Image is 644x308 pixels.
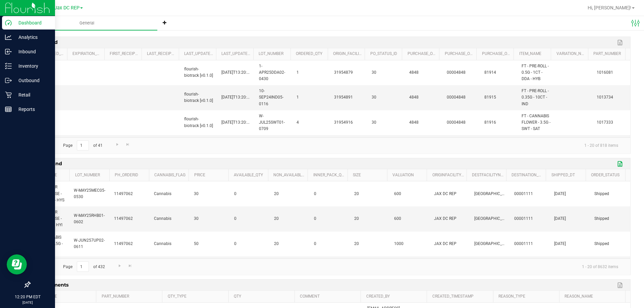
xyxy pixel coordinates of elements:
td: [DATE] [550,232,590,257]
a: reason_type [498,294,557,299]
td: [GEOGRAPHIC_DATA] [470,206,510,232]
td: 20 [270,232,310,257]
td: 81915 [480,85,518,110]
a: Available_qty [234,173,266,178]
td: 00004848 [443,85,480,110]
td: JAX DC REP [430,256,470,282]
a: Order_Status [591,173,623,178]
td: 20 [270,181,310,206]
td: FT - CANNABIS FLOWER - 3.5G - SWT - SAT [518,110,555,135]
td: 0 [230,232,270,257]
td: 0 [310,206,350,232]
inline-svg: Dashboard [5,19,12,26]
td: flourish-biotrack [v0.1.0] [180,135,218,167]
a: purchase_order_id [445,51,474,57]
span: 1 - 20 of 8632 items [577,261,624,271]
td: Shipped [590,206,630,232]
td: 0 [230,181,270,206]
td: W-JUN257UP02-0611 [70,232,110,257]
td: Shipped [590,256,630,282]
inline-svg: Inventory [5,63,12,69]
p: Retail [12,91,52,99]
li: New tab [157,16,173,30]
td: W-JUN25CLP01-0611 [70,256,110,282]
td: 0 [310,181,350,206]
span: Hi, [PERSON_NAME]! [588,5,631,10]
td: 0 [230,206,270,232]
inline-svg: Retail [5,91,12,98]
td: 1016081 [593,60,630,85]
td: 50 [190,232,230,257]
td: Shipped [590,232,630,257]
p: Dashboard [12,19,52,27]
a: item_name [519,51,548,57]
td: W-MAY25RHB01-0602 [70,206,110,232]
a: comment [300,294,358,299]
a: General [16,16,157,30]
td: 00001111 [510,232,550,257]
span: Jax DC REP [54,5,79,11]
td: flourish-biotrack [v0.1.0] [180,110,218,135]
td: FT - PRE-ROLL - 0.5G - 1CT - DDA - HYB [518,60,555,85]
a: expiration_date [72,51,102,57]
p: Inventory [12,62,52,70]
a: variation_name [556,51,586,57]
a: purchase_order_hdr_pk [408,51,437,57]
td: 11497062 [110,256,150,282]
td: 1 [292,60,330,85]
td: 20 [270,256,310,282]
td: 4 [292,110,330,135]
td: 1 [292,85,330,110]
td: 30 [190,206,230,232]
td: 20 [270,206,310,232]
td: [DATE]T13:20:13.000Z [217,85,255,110]
td: 30 [368,135,405,167]
td: 20 [350,181,390,206]
a: Lot_Number [259,51,288,57]
td: 31954879 [330,60,368,85]
td: 00001111 [510,206,550,232]
a: Valuation [392,173,424,178]
a: qty_type [168,294,226,299]
a: Size [353,173,385,178]
td: Shipped [590,181,630,206]
td: 30 [368,110,405,135]
td: [GEOGRAPHIC_DATA] [470,232,510,257]
span: Page of 432 [57,261,110,272]
td: W-MAR25DDA01-0402 [255,135,292,167]
td: 31954891 [330,85,368,110]
td: Cannabis [150,256,190,282]
a: po_status_id [370,51,399,57]
td: 11497062 [110,232,150,257]
td: W-JUL25SWT01-0709 [255,110,292,135]
td: 10-SEP24IND05-0116 [255,85,292,110]
td: JAX DC REP [430,181,470,206]
a: part_number [593,51,623,57]
td: 4848 [405,110,443,135]
td: 50 [190,256,230,282]
span: Page of 41 [57,140,108,151]
td: 600 [390,206,430,232]
td: [DATE]T13:20:13.000Z [217,110,255,135]
td: 00004848 [443,110,480,135]
td: 30 [368,60,405,85]
td: 11497062 [110,206,150,232]
p: Analytics [12,33,52,41]
td: W-MAY25MEC05-0530 [70,181,110,206]
td: flourish-biotrack [v0.1.0] [180,85,218,110]
td: JAX DC REP [430,206,470,232]
a: Cannabis_Flag [154,173,186,178]
td: 600 [390,181,430,206]
inline-svg: Reports [5,106,12,113]
inline-svg: Analytics [5,34,12,41]
td: [DATE] [550,206,590,232]
td: 1013734 [593,85,630,110]
a: ordered_qty [296,51,325,57]
inline-svg: Inbound [5,48,12,55]
span: 1 - 20 of 818 items [579,140,624,150]
td: Cannabis [150,181,190,206]
a: Price [194,173,226,178]
td: 4848 [405,135,443,167]
td: 31954927 [330,135,368,167]
input: 1 [77,261,89,272]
